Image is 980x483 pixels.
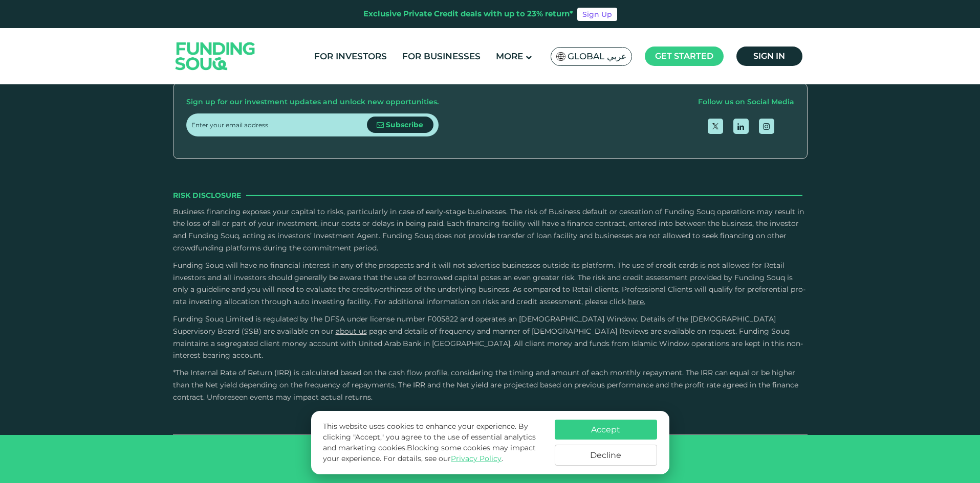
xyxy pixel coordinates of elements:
[363,8,573,20] div: Exclusive Private Credit deals with up to 23% return*
[173,327,803,360] span: and details of frequency and manner of [DEMOGRAPHIC_DATA] Reviews are available on request. Fundi...
[451,454,502,463] a: Privacy Policy
[383,454,503,463] span: For details, see our .
[496,51,523,61] span: More
[173,206,808,255] p: Business financing exposes your capital to risks, particularly in case of early-stage businesses....
[712,123,718,129] img: twitter
[369,327,387,336] span: page
[336,327,367,336] a: About Us
[753,51,785,61] span: Sign in
[568,51,626,62] span: Global عربي
[577,8,617,21] a: Sign Up
[186,96,439,108] div: Sign up for our investment updates and unlock new opportunities.
[555,445,657,466] button: Decline
[191,113,367,136] input: Enter your email address
[733,119,749,134] a: open Linkedin
[165,30,266,82] img: Logo
[173,367,808,403] p: *The Internal Rate of Return (IRR) is calculated based on the cash flow profile, considering the ...
[628,297,645,306] a: here.
[555,420,657,440] button: Accept
[312,48,389,65] a: For Investors
[386,120,423,129] span: Subscribe
[759,119,774,134] a: open Instagram
[708,119,723,134] a: open Twitter
[173,190,241,201] span: Risk Disclosure
[323,443,536,463] span: Blocking some cookies may impact your experience.
[173,261,805,306] span: Funding Souq will have no financial interest in any of the prospects and it will not advertise bu...
[367,117,433,133] button: Subscribe
[736,47,802,66] a: Sign in
[698,96,794,108] div: Follow us on Social Media
[556,52,565,61] img: SA Flag
[323,421,544,464] p: This website uses cookies to enhance your experience. By clicking "Accept," you agree to the use ...
[173,314,776,336] span: Funding Souq Limited is regulated by the DFSA under license number F005822 and operates an [DEMOG...
[400,48,483,65] a: For Businesses
[655,51,713,61] span: Get started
